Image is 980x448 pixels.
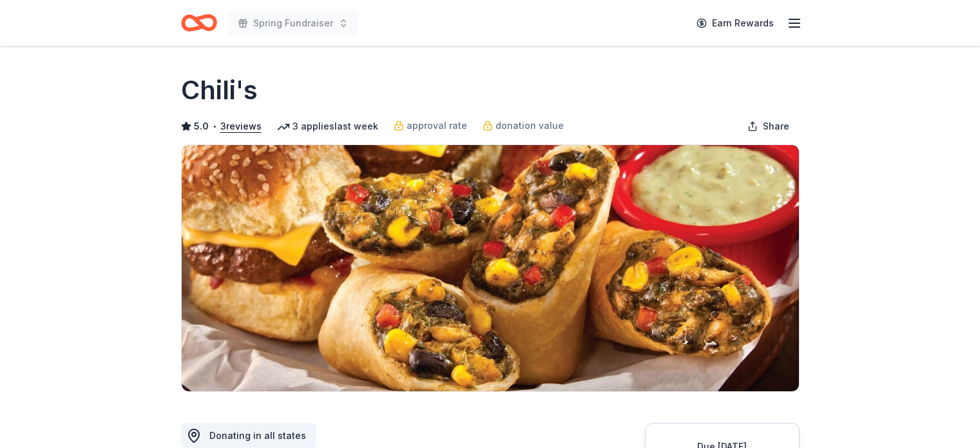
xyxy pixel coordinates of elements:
span: Spring Fundraiser [253,15,333,31]
span: • [212,121,216,131]
span: approval rate [407,118,467,133]
h1: Chili's [181,72,258,108]
a: donation value [483,118,564,133]
span: Share [763,119,789,134]
a: Earn Rewards [689,12,782,35]
span: Donating in all states [209,430,306,441]
button: 3reviews [220,119,262,134]
span: donation value [495,118,564,133]
a: Home [181,8,217,38]
span: 5.0 [194,119,209,134]
img: Image for Chili's [182,145,799,391]
button: Spring Fundraiser [227,10,359,36]
button: Share [737,113,800,139]
a: approval rate [394,118,467,133]
div: 3 applies last week [277,119,378,134]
